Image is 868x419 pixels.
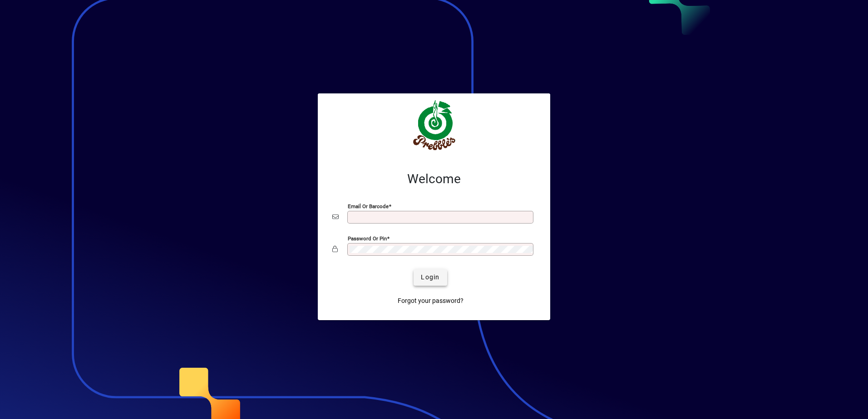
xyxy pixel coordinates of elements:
[394,293,467,309] a: Forgot your password?
[348,203,389,209] mat-label: Email or Barcode
[332,171,536,187] h2: Welcome
[348,235,387,241] mat-label: Password or Pin
[398,296,464,306] span: Forgot your password?
[421,273,439,282] span: Login
[414,269,447,286] button: Login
